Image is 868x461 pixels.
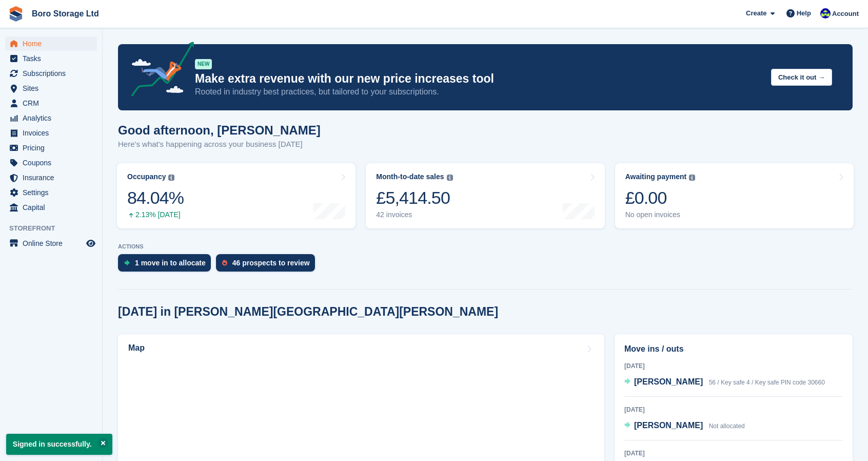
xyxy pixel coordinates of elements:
[123,42,194,100] img: price-adjustments-announcement-icon-8257ccfd72463d97f412b2fc003d46551f7dbcb40ab6d574587a9cd5c0d94...
[8,6,24,22] img: stora-icon-8386f47178a22dfd0bd8f6a31ec36ba5ce8667c1dd55bd0f319d3a0aa187defe.svg
[127,172,166,181] div: Occupancy
[6,434,112,455] p: Signed in successfully.
[118,123,321,137] h1: Good afternoon, [PERSON_NAME]
[615,163,854,228] a: Awaiting payment £0.00 No open invoices
[23,156,84,170] span: Coupons
[709,379,825,386] span: 56 / Key safe 4 / Key safe PIN code 30660
[624,419,745,433] a: [PERSON_NAME] Not allocated
[5,66,97,81] a: menu
[625,187,696,208] div: £0.00
[689,175,695,181] img: icon-info-grey-7440780725fd019a000dd9b08b2336e03edf1995a4989e88bcd33f0948082b44.svg
[23,126,84,140] span: Invoices
[135,259,206,267] div: 1 move in to allocate
[746,8,766,18] span: Create
[168,175,174,181] img: icon-info-grey-7440780725fd019a000dd9b08b2336e03edf1995a4989e88bcd33f0948082b44.svg
[23,185,84,200] span: Settings
[127,187,184,208] div: 84.04%
[117,163,356,228] a: Occupancy 84.04% 2.13% [DATE]
[195,59,212,69] div: NEW
[5,36,97,51] a: menu
[624,361,843,371] div: [DATE]
[23,36,84,51] span: Home
[771,69,832,86] button: Check it out →
[195,86,763,98] p: Rooted in industry best practices, but tailored to your subscriptions.
[634,421,703,430] span: [PERSON_NAME]
[23,141,84,155] span: Pricing
[118,139,321,150] p: Here's what's happening across your business [DATE]
[624,405,843,414] div: [DATE]
[5,111,97,125] a: menu
[23,236,84,251] span: Online Store
[376,187,452,208] div: £5,414.50
[624,343,843,355] h2: Move ins / outs
[820,8,831,18] img: Tobie Hillier
[5,156,97,170] a: menu
[832,9,859,19] span: Account
[118,305,498,319] h2: [DATE] in [PERSON_NAME][GEOGRAPHIC_DATA][PERSON_NAME]
[625,210,696,219] div: No open invoices
[624,449,843,458] div: [DATE]
[23,66,84,81] span: Subscriptions
[118,243,853,250] p: ACTIONS
[5,81,97,95] a: menu
[222,260,227,266] img: prospect-51fa495bee0391a8d652442698ab0144808aea92771e9ea1ae160a38d050c398.svg
[23,51,84,66] span: Tasks
[5,170,97,185] a: menu
[5,141,97,155] a: menu
[5,126,97,140] a: menu
[634,377,703,386] span: [PERSON_NAME]
[447,175,453,181] img: icon-info-grey-7440780725fd019a000dd9b08b2336e03edf1995a4989e88bcd33f0948082b44.svg
[28,5,103,22] a: Boro Storage Ltd
[624,376,825,389] a: [PERSON_NAME] 56 / Key safe 4 / Key safe PIN code 30660
[797,8,811,18] span: Help
[5,200,97,215] a: menu
[23,200,84,215] span: Capital
[709,422,745,430] span: Not allocated
[23,111,84,125] span: Analytics
[23,81,84,95] span: Sites
[216,254,320,277] a: 46 prospects to review
[128,343,145,353] h2: Map
[195,71,763,86] p: Make extra revenue with our new price increases tool
[23,170,84,185] span: Insurance
[85,237,97,249] a: Preview store
[5,96,97,110] a: menu
[232,259,310,267] div: 46 prospects to review
[118,254,216,277] a: 1 move in to allocate
[5,236,97,251] a: menu
[376,172,444,181] div: Month-to-date sales
[124,260,130,266] img: move_ins_to_allocate_icon-fdf77a2bb77ea45bf5b3d319d69a93e2d87916cf1d5bf7949dd705db3b84f3ca.svg
[127,210,184,219] div: 2.13% [DATE]
[625,172,687,181] div: Awaiting payment
[366,163,604,228] a: Month-to-date sales £5,414.50 42 invoices
[5,185,97,200] a: menu
[9,223,102,234] span: Storefront
[376,210,452,219] div: 42 invoices
[5,51,97,66] a: menu
[23,96,84,110] span: CRM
